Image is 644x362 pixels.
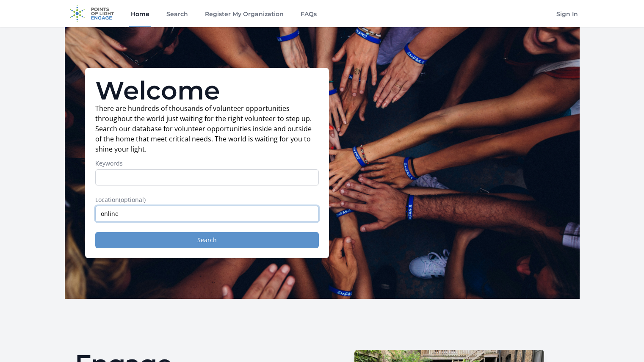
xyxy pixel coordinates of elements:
[95,232,319,248] button: Search
[95,159,319,168] label: Keywords
[95,103,319,154] p: There are hundreds of thousands of volunteer opportunities throughout the world just waiting for ...
[95,196,319,204] label: Location
[119,196,146,204] span: (optional)
[95,78,319,103] h1: Welcome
